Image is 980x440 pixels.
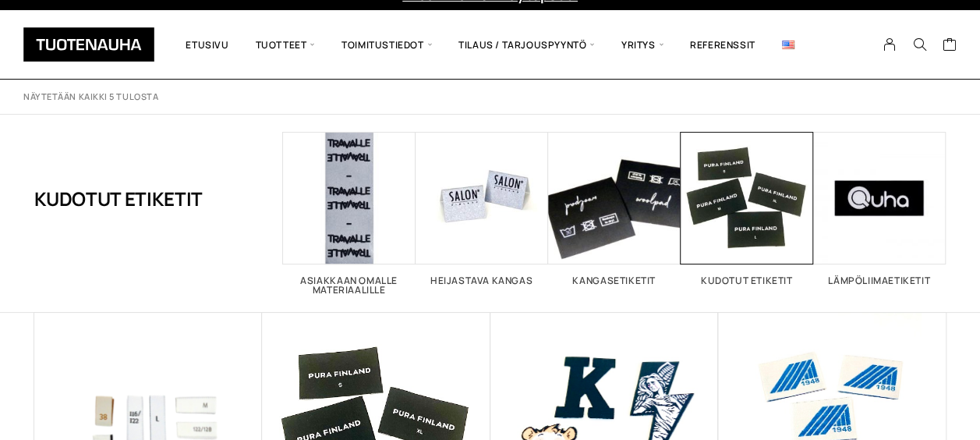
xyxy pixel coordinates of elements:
[23,27,154,62] img: Tuotenauha Oy
[875,37,905,51] a: My Account
[813,276,946,286] h2: Lämpöliimaetiketit
[283,132,416,295] a: Visit product category Asiakkaan omalle materiaalille
[34,132,203,264] h1: Kudotut etiketit
[608,22,677,67] span: Yritys
[328,22,445,67] span: Toimitustiedot
[172,22,242,67] a: Etusivu
[942,37,957,55] a: Cart
[904,37,934,51] button: Search
[416,276,548,286] h2: Heijastava kangas
[677,22,769,67] a: Referenssit
[548,276,681,286] h2: Kangasetiketit
[23,91,158,103] p: Näytetään kaikki 5 tulosta
[782,41,794,49] img: English
[416,132,548,286] a: Visit product category Heijastava kangas
[242,22,328,67] span: Tuotteet
[681,132,813,286] a: Visit product category Kudotut etiketit
[548,132,681,286] a: Visit product category Kangasetiketit
[681,276,813,286] h2: Kudotut etiketit
[445,22,608,67] span: Tilaus / Tarjouspyyntö
[813,132,946,286] a: Visit product category Lämpöliimaetiketit
[283,276,416,295] h2: Asiakkaan omalle materiaalille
